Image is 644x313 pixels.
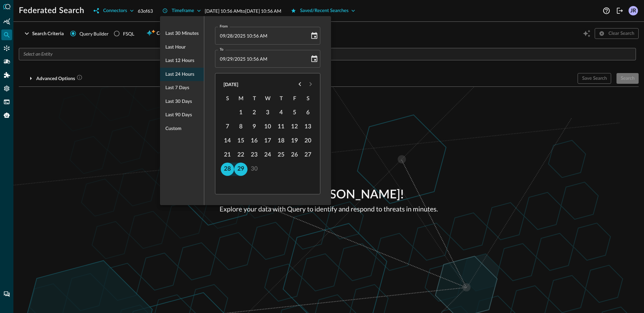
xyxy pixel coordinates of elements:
button: 24 [261,148,275,162]
div: Custom [160,122,204,136]
button: Choose date, selected date is Sep 29, 2025 [309,54,320,64]
label: From [220,24,228,29]
span: Hours [247,56,252,62]
button: 19 [288,134,302,148]
span: Custom [165,125,181,133]
button: 20 [302,134,315,148]
button: 29 [234,163,248,176]
button: 4 [275,106,288,120]
span: Tuesday [248,92,260,106]
button: 8 [234,120,248,134]
span: Last 12 hours [165,57,194,65]
span: Meridiem [260,33,268,39]
button: 27 [302,148,315,162]
div: Last 30 minutes [160,27,204,41]
span: : [252,56,254,62]
button: 11 [275,120,288,134]
label: To [220,47,223,52]
button: 13 [302,120,315,134]
span: : [252,33,254,39]
button: 17 [261,134,275,148]
span: Last hour [165,43,185,52]
span: / [233,56,234,62]
button: 6 [302,106,315,120]
span: Minutes [253,56,259,62]
div: [DATE] [223,81,238,88]
span: Year [234,56,246,62]
span: Monday [235,92,247,106]
span: Last 30 days [165,98,192,106]
button: 21 [221,148,234,162]
button: Choose date, selected date is Sep 28, 2025 [309,30,320,41]
span: Month [220,56,225,62]
button: 2 [248,106,261,120]
button: 9 [248,120,261,134]
span: Year [234,33,246,39]
button: 3 [261,106,275,120]
button: 14 [221,134,234,148]
span: Thursday [275,92,287,106]
div: Last hour [160,41,204,54]
button: 7 [221,120,234,134]
span: / [225,56,227,62]
span: Day [227,33,233,39]
button: 16 [248,134,261,148]
span: Meridiem [260,56,268,62]
button: 10 [261,120,275,134]
span: Last 7 days [165,84,189,92]
span: Last 30 minutes [165,29,199,38]
button: 25 [275,148,288,162]
div: Last 30 days [160,95,204,109]
button: 1 [234,106,248,120]
button: 18 [275,134,288,148]
span: Friday [288,92,301,106]
span: Month [220,33,225,39]
div: Last 90 days [160,108,204,122]
button: 22 [234,148,248,162]
span: Hours [247,33,252,39]
span: Wednesday [262,92,274,106]
button: 12 [288,120,302,134]
span: Day [227,56,233,62]
span: / [233,33,234,39]
button: 23 [248,148,261,162]
span: Sunday [221,92,233,106]
button: 28 [221,163,234,176]
div: Last 7 days [160,81,204,95]
button: 15 [234,134,248,148]
button: Previous month [294,79,305,89]
button: 5 [288,106,302,120]
span: / [225,33,227,39]
span: Last 90 days [165,111,192,119]
span: Saturday [302,92,314,106]
div: Last 12 hours [160,54,204,68]
span: Minutes [253,33,259,39]
button: 26 [288,148,302,162]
